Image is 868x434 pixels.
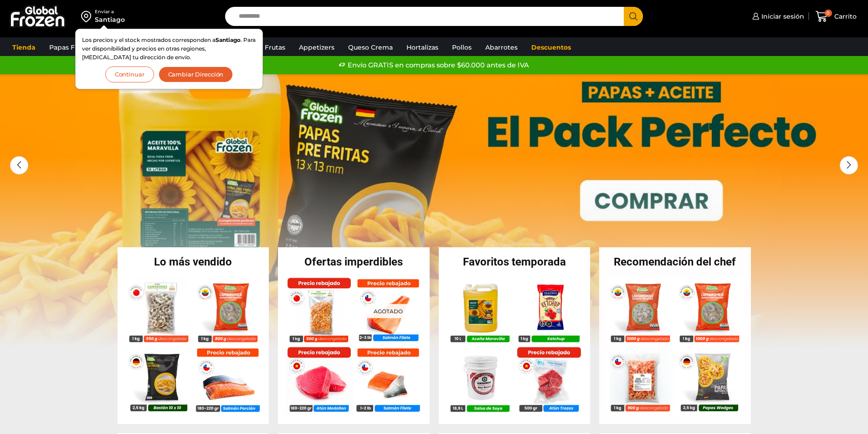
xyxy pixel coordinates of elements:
[95,15,125,24] div: Santiago
[105,66,154,82] button: Continuar
[278,256,430,267] h2: Ofertas imperdibles
[8,39,40,56] a: Tienda
[45,39,93,56] a: Papas Fritas
[599,256,751,267] h2: Recomendación del chef
[82,36,256,62] p: Los precios y el stock mostrados corresponden a . Para ver disponibilidad y precios en otras regi...
[216,36,241,43] strong: Santiago
[527,39,575,56] a: Descuentos
[118,256,269,267] h2: Lo más vendido
[447,39,476,56] a: Pollos
[481,39,522,56] a: Abarrotes
[294,39,339,56] a: Appetizers
[81,9,95,24] img: address-field-icon.svg
[825,10,832,17] span: 0
[10,156,28,174] div: Previous slide
[813,6,859,27] a: 0 Carrito
[344,39,397,56] a: Queso Crema
[750,7,804,26] a: Iniciar sesión
[439,256,591,267] h2: Favoritos temporada
[159,66,233,82] button: Cambiar Dirección
[832,12,857,21] span: Carrito
[402,39,443,56] a: Hortalizas
[367,304,409,318] p: Agotado
[624,7,643,26] button: Search button
[95,9,125,15] div: Enviar a
[840,156,858,174] div: Next slide
[759,12,804,21] span: Iniciar sesión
